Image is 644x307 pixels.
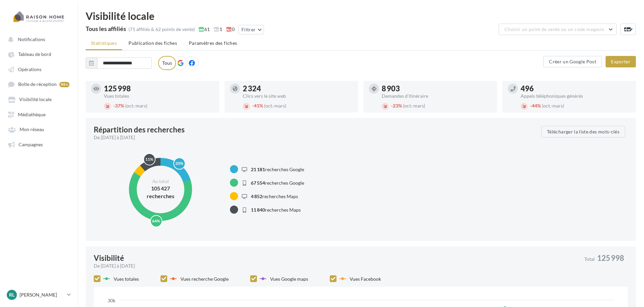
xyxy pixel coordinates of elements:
[94,263,579,269] div: De [DATE] à [DATE]
[251,193,262,199] span: 4 852
[18,112,46,117] span: Médiathèque
[270,276,308,282] span: Vues Google maps
[251,180,265,186] span: 67 554
[94,254,124,262] div: Visibilité
[251,166,304,172] span: recherches Google
[264,103,286,109] span: (oct.-mars)
[530,103,541,109] span: 44%
[158,56,176,70] label: Tous
[114,276,139,282] span: Vues totales
[521,94,631,98] div: Appels téléphoniques générés
[94,126,185,133] div: Répartition des recherches
[504,26,604,32] span: Choisir un point de vente ou un code magasin
[251,180,304,186] span: recherches Google
[108,298,116,303] text: 30k
[113,103,124,109] span: 37%
[125,103,147,109] span: (oct.-mars)
[499,24,617,35] button: Choisir un point de vente ou un code magasin
[4,93,74,105] a: Visibilité locale
[542,103,564,109] span: (oct.-mars)
[18,82,57,87] span: Boîte de réception
[251,166,265,172] span: 21 181
[94,134,536,141] div: De [DATE] à [DATE]
[243,94,353,98] div: Clics vers le site web
[59,82,69,87] div: 99+
[521,85,631,92] div: 496
[4,78,74,90] a: Boîte de réception 99+
[128,40,177,46] span: Publication des fiches
[350,276,381,282] span: Vues Facebook
[19,142,43,147] span: Campagnes
[18,66,41,72] span: Opérations
[5,288,72,301] a: RL [PERSON_NAME]
[403,103,425,109] span: (oct.-mars)
[18,52,51,57] span: Tableau de bord
[128,26,195,33] div: (71 affiliés & 62 points de vente)
[86,26,126,32] div: Tous les affiliés
[252,103,263,109] span: 41%
[104,85,214,92] div: 125 998
[4,33,71,45] button: Notifications
[104,94,214,98] div: Vues totales
[4,63,74,75] a: Opérations
[113,103,115,109] span: -
[391,103,393,109] span: -
[4,48,74,60] a: Tableau de bord
[530,103,532,109] span: -
[180,276,229,282] span: Vues recherche Google
[4,123,74,135] a: Mon réseau
[543,56,602,67] button: Créer un Google Post
[238,25,264,34] button: Filtrer
[251,207,301,213] span: recherches Maps
[541,126,625,137] button: Télécharger la liste des mots-clés
[9,291,14,298] span: RL
[597,254,624,262] span: 125 998
[4,138,74,150] a: Campagnes
[243,85,353,92] div: 2 324
[382,85,492,92] div: 8 903
[251,193,298,199] span: recherches Maps
[391,103,402,109] span: 23%
[382,94,492,98] div: Demandes d'itinéraire
[199,26,210,33] span: 61
[251,207,265,213] span: 11 840
[213,26,222,33] span: 1
[226,26,235,33] span: 0
[606,56,636,67] button: Exporter
[4,108,74,120] a: Médiathèque
[18,36,45,42] span: Notifications
[252,103,254,109] span: -
[19,97,52,102] span: Visibilité locale
[86,11,636,21] div: Visibilité locale
[584,257,595,262] span: Total
[20,127,44,132] span: Mon réseau
[189,40,237,46] span: Paramètres des fiches
[20,291,64,298] p: [PERSON_NAME]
